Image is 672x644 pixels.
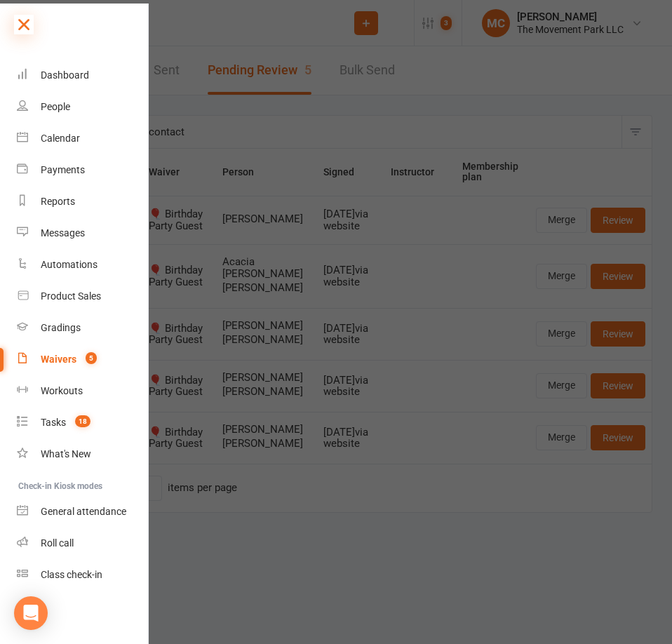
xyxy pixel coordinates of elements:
div: Roll call [41,537,74,549]
div: Messages [41,227,85,239]
div: People [41,101,70,112]
div: Waivers [41,354,76,365]
a: Roll call [17,528,149,559]
div: Dashboard [41,69,89,81]
a: People [17,91,149,123]
div: Tasks [41,417,66,428]
a: General attendance kiosk mode [17,496,149,528]
div: Class check-in [41,569,102,580]
div: Automations [41,259,98,270]
div: Open Intercom Messenger [14,596,48,630]
a: Gradings [17,312,149,344]
span: 18 [75,415,90,427]
a: Tasks 18 [17,407,149,438]
a: Workouts [17,375,149,407]
div: General attendance [41,506,126,517]
a: Dashboard [17,60,149,91]
div: Workouts [41,385,83,396]
div: Calendar [41,133,80,144]
a: Class kiosk mode [17,559,149,591]
a: Calendar [17,123,149,154]
a: Payments [17,154,149,186]
div: Gradings [41,322,81,333]
div: Reports [41,196,75,207]
a: Product Sales [17,281,149,312]
a: What's New [17,438,149,470]
div: Product Sales [41,290,101,302]
a: Reports [17,186,149,217]
span: 5 [86,352,97,364]
a: Automations [17,249,149,281]
div: What's New [41,448,91,459]
a: Messages [17,217,149,249]
div: Payments [41,164,85,175]
a: Waivers 5 [17,344,149,375]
